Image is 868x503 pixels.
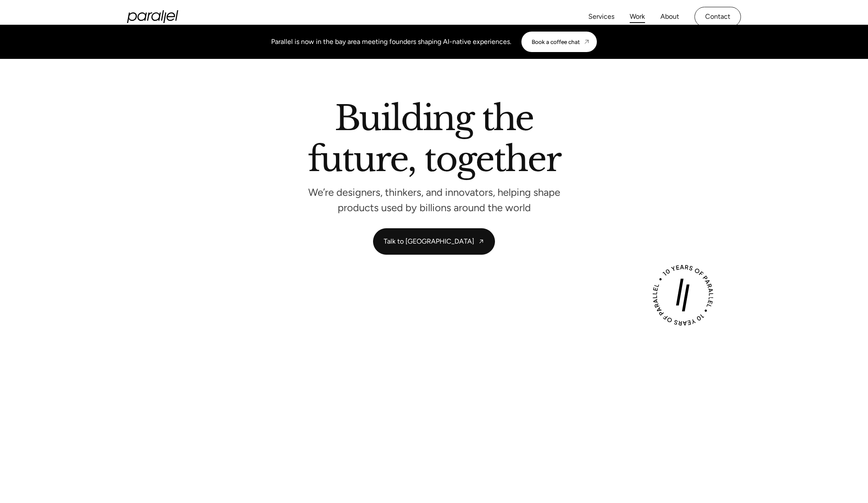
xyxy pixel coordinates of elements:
[308,102,561,180] h2: Building the future, together
[306,189,562,211] p: We’re designers, thinkers, and innovators, helping shape products used by billions around the world
[588,11,614,23] a: Services
[660,11,679,23] a: About
[271,37,511,47] div: Parallel is now in the bay area meeting founders shaping AI-native experiences.
[127,10,178,23] a: home
[532,38,580,45] div: Book a coffee chat
[521,32,597,52] a: Book a coffee chat
[583,38,590,45] img: CTA arrow image
[630,11,645,23] a: Work
[694,7,741,27] a: Contact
